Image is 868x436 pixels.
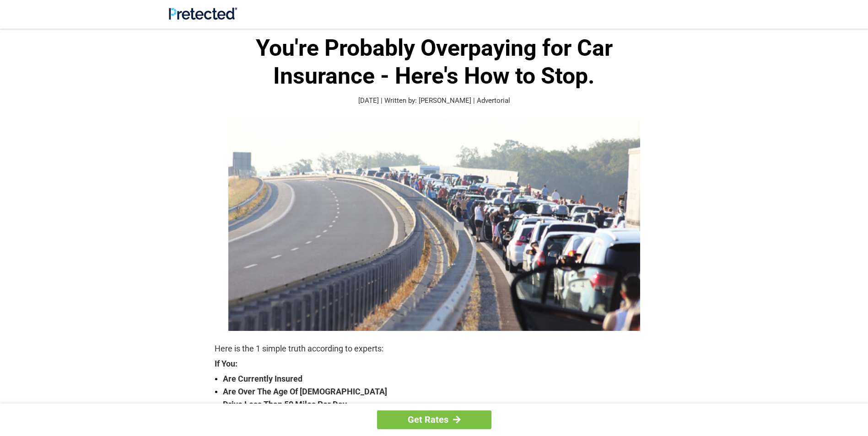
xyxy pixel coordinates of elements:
strong: If You: [215,360,654,368]
a: Site Logo [169,13,237,21]
a: Get Rates [377,410,491,429]
img: Site Logo [169,7,237,20]
strong: Are Currently Insured [223,372,654,385]
h1: You're Probably Overpaying for Car Insurance - Here's How to Stop. [215,34,654,90]
p: [DATE] | Written by: [PERSON_NAME] | Advertorial [215,96,654,106]
strong: Are Over The Age Of [DEMOGRAPHIC_DATA] [223,385,654,398]
strong: Drive Less Than 50 Miles Per Day [223,398,654,411]
p: Here is the 1 simple truth according to experts: [215,342,654,355]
